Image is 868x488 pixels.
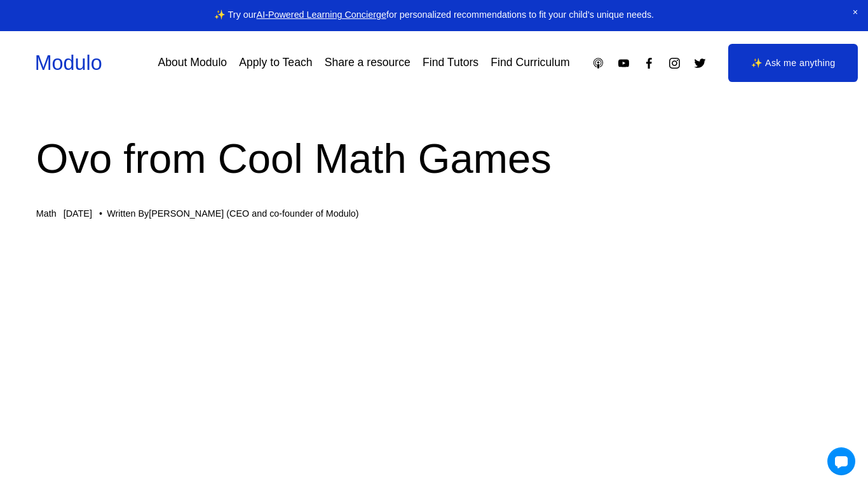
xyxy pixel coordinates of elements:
a: ✨ Ask me anything [728,44,858,82]
h1: Ovo from Cool Math Games [36,130,635,187]
a: Apple Podcasts [592,57,605,70]
a: Instagram [668,57,681,70]
a: Modulo [35,51,102,74]
a: AI-Powered Learning Concierge [257,10,386,20]
span: [DATE] [64,208,92,219]
a: YouTube [617,57,630,70]
a: Share a resource [325,52,410,74]
a: Find Curriculum [491,52,569,74]
a: [PERSON_NAME] (CEO and co-founder of Modulo) [149,208,358,219]
a: About Modulo [158,52,227,74]
div: Written By [107,208,358,219]
a: Twitter [693,57,707,70]
a: Math [36,208,57,219]
a: Facebook [642,57,656,70]
a: Find Tutors [423,52,478,74]
a: Apply to Teach [239,52,312,74]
